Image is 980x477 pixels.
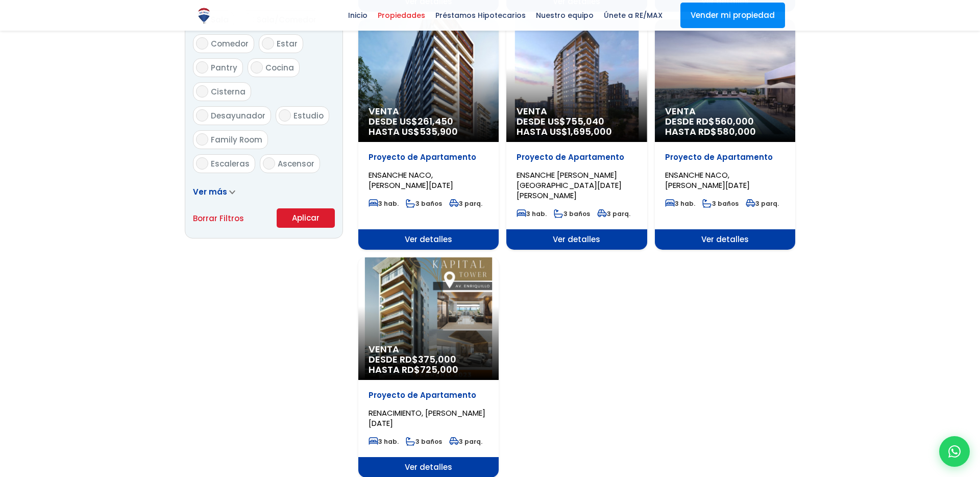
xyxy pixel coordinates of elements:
[369,199,399,208] span: 3 hab.
[665,152,785,162] p: Proyecto de Apartamento
[406,199,442,208] span: 3 baños
[715,115,754,128] span: 560,000
[369,344,488,354] span: Venta
[343,8,373,23] span: Inicio
[665,170,750,190] span: ENSANCHE NACO, [PERSON_NAME][DATE]
[251,61,263,74] input: Cocina
[196,61,208,74] input: Pantry
[597,209,630,218] span: 3 parq.
[655,229,795,250] span: Ver detalles
[265,62,294,73] span: Cocina
[430,8,531,23] span: Préstamos Hipotecarios
[418,353,456,366] span: 375,000
[506,229,647,250] span: Ver detalles
[262,37,274,50] input: Estar
[369,437,399,446] span: 3 hab.
[358,19,499,250] a: Venta DESDE US$261,450 HASTA US$535,900 Proyecto de Apartamento ENSANCHE NACO, [PERSON_NAME][DATE...
[195,7,213,25] img: Logo de REMAX
[531,8,599,23] span: Nuestro equipo
[369,116,488,137] span: DESDE US$
[211,158,250,169] span: Escaleras
[263,157,275,170] input: Ascensor
[406,437,442,446] span: 3 baños
[506,19,647,250] a: Venta DESDE US$755,040 HASTA US$1,695,000 Proyecto de Apartamento ENSANCHE [PERSON_NAME][GEOGRAPH...
[373,8,430,23] span: Propiedades
[517,170,622,201] span: ENSANCHE [PERSON_NAME][GEOGRAPHIC_DATA][DATE][PERSON_NAME]
[369,106,488,116] span: Venta
[665,199,695,208] span: 3 hab.
[566,115,604,128] span: 755,040
[211,38,249,49] span: Comedor
[293,110,324,121] span: Estudio
[680,3,785,28] a: Vender mi propiedad
[665,127,785,137] span: HASTA RD$
[211,110,265,121] span: Desayunador
[277,38,298,49] span: Estar
[211,134,262,145] span: Family Room
[420,363,458,376] span: 725,000
[665,116,785,137] span: DESDE RD$
[369,127,488,137] span: HASTA US$
[369,354,488,375] span: DESDE RD$
[196,109,208,122] input: Desayunador
[369,152,488,162] p: Proyecto de Apartamento
[369,408,485,428] span: RENACIMIENTO, [PERSON_NAME][DATE]
[702,199,739,208] span: 3 baños
[196,157,208,170] input: Escaleras
[599,8,668,23] span: Únete a RE/MAX
[449,199,482,208] span: 3 parq.
[193,186,227,197] span: Ver más
[196,133,208,146] input: Family Room
[358,229,499,250] span: Ver detalles
[369,170,453,190] span: ENSANCHE NACO, [PERSON_NAME][DATE]
[277,208,335,228] button: Aplicar
[211,62,237,73] span: Pantry
[746,199,779,208] span: 3 parq.
[278,158,314,169] span: Ascensor
[517,152,636,162] p: Proyecto de Apartamento
[517,209,547,218] span: 3 hab.
[517,106,636,116] span: Venta
[420,125,458,138] span: 535,900
[554,209,590,218] span: 3 baños
[196,85,208,98] input: Cisterna
[517,127,636,137] span: HASTA US$
[418,115,453,128] span: 261,450
[717,125,756,138] span: 580,000
[211,86,246,97] span: Cisterna
[369,365,488,375] span: HASTA RD$
[196,37,208,50] input: Comedor
[193,212,244,225] a: Borrar Filtros
[655,19,795,250] a: Venta DESDE RD$560,000 HASTA RD$580,000 Proyecto de Apartamento ENSANCHE NACO, [PERSON_NAME][DATE...
[449,437,482,446] span: 3 parq.
[279,109,291,122] input: Estudio
[665,106,785,116] span: Venta
[193,186,235,197] a: Ver más
[369,390,488,400] p: Proyecto de Apartamento
[517,116,636,137] span: DESDE US$
[568,125,612,138] span: 1,695,000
